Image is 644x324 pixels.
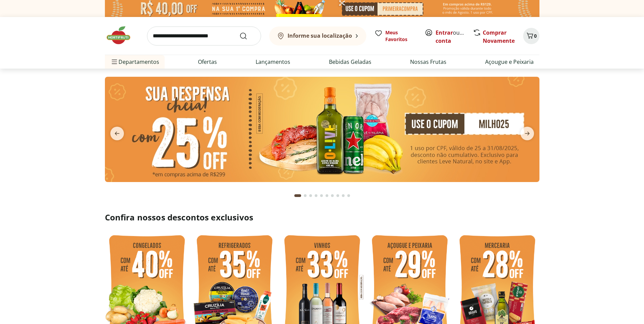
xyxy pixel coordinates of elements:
[147,26,261,46] input: search
[329,58,371,66] a: Bebidas Geladas
[534,33,537,39] span: 0
[319,187,324,204] button: Go to page 5 from fs-carousel
[110,54,118,70] button: Menu
[198,58,217,66] a: Ofertas
[330,187,335,204] button: Go to page 7 from fs-carousel
[483,29,515,44] a: Comprar Novamente
[485,58,534,66] a: Açougue e Peixaria
[110,54,159,70] span: Departamentos
[374,29,417,43] a: Meus Favoritos
[308,187,313,204] button: Go to page 3 from fs-carousel
[256,58,290,66] a: Lançamentos
[269,26,366,46] button: Informe sua localização
[105,212,539,223] h2: Confira nossos descontos exclusivos
[346,187,351,204] button: Go to page 10 from fs-carousel
[105,25,139,46] img: Hortifruti
[523,28,539,44] button: Carrinho
[239,32,256,40] button: Submit Search
[302,187,308,204] button: Go to page 2 from fs-carousel
[341,187,346,204] button: Go to page 9 from fs-carousel
[335,187,341,204] button: Go to page 8 from fs-carousel
[293,187,302,204] button: Current page from fs-carousel
[105,127,129,140] button: previous
[436,29,466,45] span: ou
[313,187,319,204] button: Go to page 4 from fs-carousel
[515,127,539,140] button: next
[288,32,352,39] b: Informe sua localização
[324,187,330,204] button: Go to page 6 from fs-carousel
[105,77,539,182] img: cupom
[385,29,417,43] span: Meus Favoritos
[436,29,453,36] a: Entrar
[436,29,473,44] a: Criar conta
[410,58,446,66] a: Nossas Frutas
